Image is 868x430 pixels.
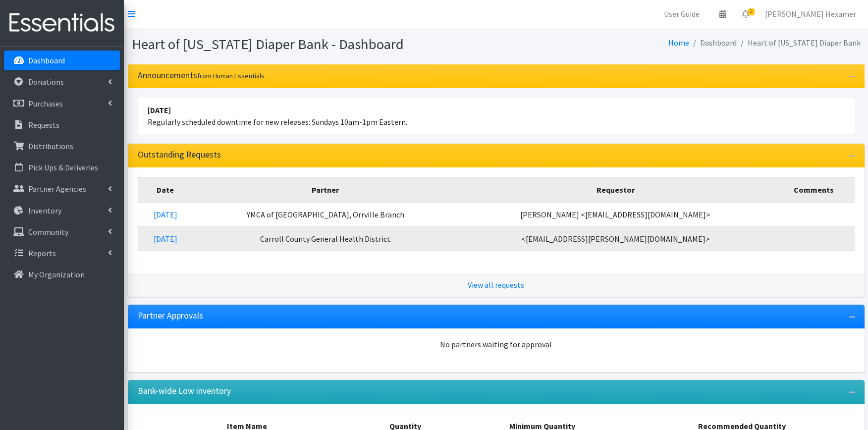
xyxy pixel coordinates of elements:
td: YMCA of [GEOGRAPHIC_DATA], Orrville Branch [193,202,458,227]
p: Purchases [28,99,63,108]
p: Pick Ups & Deliveries [28,162,98,172]
a: Requests [4,115,120,135]
p: Requests [28,120,59,130]
a: [PERSON_NAME] Hexamer [757,4,864,24]
p: Donations [28,77,64,87]
h3: Announcements [138,70,265,81]
a: Partner Agencies [4,179,120,199]
li: Dashboard [689,36,737,50]
a: User Guide [656,4,707,24]
th: Comments [773,177,855,202]
a: Distributions [4,136,120,156]
a: 2 [734,4,757,24]
p: Community [28,227,68,237]
h1: Heart of [US_STATE] Diaper Bank - Dashboard [132,36,492,53]
td: [PERSON_NAME] <[EMAIL_ADDRESS][DOMAIN_NAME]> [458,202,773,227]
a: Inventory [4,201,120,220]
a: Purchases [4,94,120,113]
p: My Organization [28,269,85,279]
img: HumanEssentials [4,6,120,40]
p: Distributions [28,141,73,151]
a: [DATE] [154,210,177,219]
a: View all requests [468,280,524,290]
td: Carroll County General Health District [193,226,458,251]
h3: Partner Approvals [138,311,203,321]
th: Partner [193,177,458,202]
a: Reports [4,243,120,263]
a: Pick Ups & Deliveries [4,158,120,177]
h3: Bank-wide Low inventory [138,386,231,396]
h3: Outstanding Requests [138,150,221,160]
a: [DATE] [154,234,177,244]
li: Regularly scheduled downtime for new releases: Sundays 10am-1pm Eastern. [138,98,855,134]
a: Community [4,222,120,242]
a: Donations [4,72,120,92]
strong: [DATE] [148,105,171,115]
p: Partner Agencies [28,184,86,194]
a: My Organization [4,265,120,284]
p: Dashboard [28,55,65,65]
a: Home [668,38,689,48]
p: Reports [28,248,56,258]
td: <[EMAIL_ADDRESS][PERSON_NAME][DOMAIN_NAME]> [458,226,773,251]
li: Heart of [US_STATE] Diaper Bank [737,36,861,50]
a: Dashboard [4,51,120,70]
div: No partners waiting for approval [138,338,855,350]
p: Inventory [28,206,61,215]
span: 2 [748,8,755,15]
th: Requestor [458,177,773,202]
small: from Human Essentials [197,71,265,80]
th: Date [138,177,193,202]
